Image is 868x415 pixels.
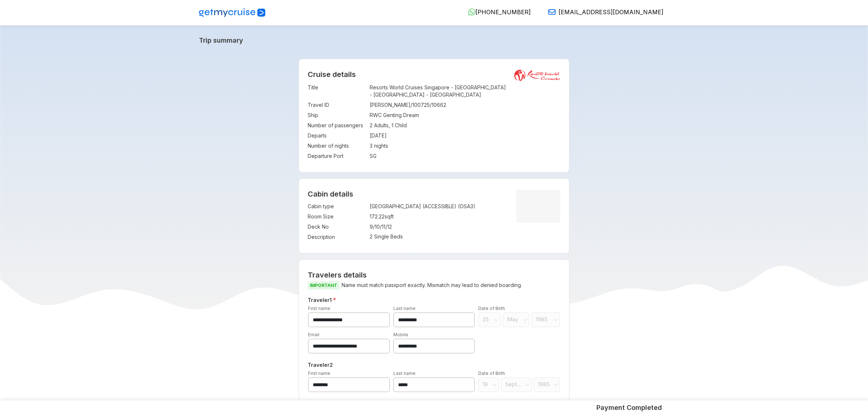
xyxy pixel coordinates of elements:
svg: angle down [523,316,528,323]
td: SG [370,151,560,161]
td: 2 Adults, 1 Child [370,120,560,131]
label: Email [308,332,319,337]
td: Deck No [308,222,366,232]
label: First name [308,306,330,311]
span: [PHONE_NUMBER] [475,8,531,16]
td: 9/10/11/12 [370,222,504,232]
p: 2 Single Beds [370,233,504,240]
td: : [366,82,370,100]
td: [GEOGRAPHIC_DATA] (ACCESSIBLE) (OSA3) [370,201,504,212]
h5: Traveler 3 [306,399,562,408]
td: Cabin type [308,201,366,212]
td: : [366,151,370,161]
td: Number of passengers [308,120,366,131]
span: 19 [483,381,491,388]
a: Trip summary [199,36,669,44]
label: First name [308,371,330,376]
span: 1985 [536,316,551,323]
td: Number of nights [308,141,366,151]
img: Email [548,8,556,16]
h2: Cruise details [308,70,560,79]
label: Date of Birth [478,306,505,311]
h5: Traveler 2 [306,361,562,369]
td: : [366,201,370,212]
td: Ship [308,110,366,120]
td: : [366,222,370,232]
td: : [366,120,370,131]
span: [EMAIL_ADDRESS][DOMAIN_NAME] [558,8,663,16]
span: 1985 [538,381,551,388]
td: [DATE] [370,131,560,141]
td: Departure Port [308,151,366,161]
span: 25 [483,316,492,323]
svg: angle down [554,381,558,388]
label: Last name [393,371,416,376]
a: [EMAIL_ADDRESS][DOMAIN_NAME] [542,8,663,16]
td: : [366,100,370,110]
td: Resorts World Cruises Singapore - [GEOGRAPHIC_DATA] - [GEOGRAPHIC_DATA] - [GEOGRAPHIC_DATA] [370,82,560,100]
td: Room Size [308,212,366,222]
svg: angle down [494,316,499,323]
h5: Traveler 1 [306,296,562,305]
svg: angle down [554,316,558,323]
td: Title [308,82,366,100]
td: : [366,110,370,120]
span: IMPORTANT [308,281,339,290]
td: 3 nights [370,141,560,151]
span: September [505,381,522,388]
svg: angle down [525,381,530,388]
td: RWC Genting Dream [370,110,560,120]
h2: Travelers details [308,271,560,279]
svg: angle down [493,381,497,388]
td: : [366,212,370,222]
td: Travel ID [308,100,366,110]
p: Name must match passport exactly. Mismatch may lead to denied boarding. [308,281,560,290]
img: WhatsApp [468,8,475,16]
h4: Cabin details [308,190,560,198]
td: Description [308,232,366,242]
td: : [366,141,370,151]
span: May [507,316,521,323]
td: 172.22 sqft [370,212,504,222]
label: Last name [393,306,416,311]
td: : [366,232,370,242]
td: [PERSON_NAME]/100725/10662 [370,100,560,110]
td: Departs [308,131,366,141]
label: Date of Birth [478,371,505,376]
label: Mobile [393,332,408,337]
a: [PHONE_NUMBER] [462,8,531,16]
td: : [366,131,370,141]
h5: Payment Completed [596,403,662,412]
